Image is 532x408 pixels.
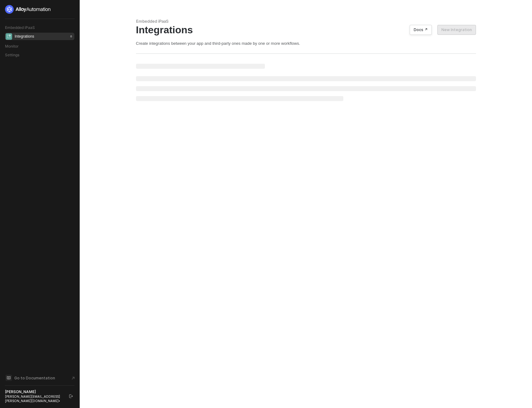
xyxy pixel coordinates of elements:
[5,5,74,14] a: logo
[5,394,64,403] div: [PERSON_NAME][EMAIL_ADDRESS][PERSON_NAME][DOMAIN_NAME] •
[410,25,432,35] button: Docs ↗
[5,374,75,382] a: Knowledge Base
[136,41,476,46] div: Create integrations between your app and third-party ones made by one or more workflows.
[414,27,428,32] div: Docs ↗
[5,25,35,30] span: Embedded iPaaS
[5,5,51,14] img: logo
[69,394,73,398] span: logout
[437,25,476,35] button: New Integration
[136,24,476,36] div: Integrations
[69,34,73,39] div: 0
[5,389,64,394] div: [PERSON_NAME]
[136,19,476,24] div: Embedded iPaaS
[6,375,12,381] span: documentation
[6,33,12,40] span: integrations
[15,34,34,39] div: Integrations
[14,375,55,381] span: Go to Documentation
[70,375,76,381] span: document-arrow
[5,53,19,57] span: Settings
[5,44,19,49] span: Monitor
